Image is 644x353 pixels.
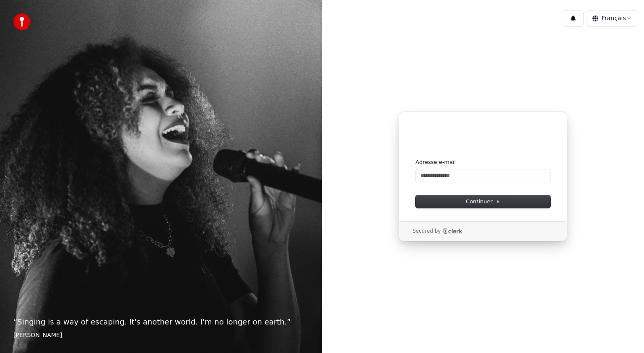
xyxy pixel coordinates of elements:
p: Secured by [413,228,441,235]
a: Clerk logo [442,228,462,234]
span: Continuer [466,198,500,205]
label: Adresse e-mail [415,158,456,166]
p: “ Singing is a way of escaping. It's another world. I'm no longer on earth. ” [13,316,309,328]
footer: [PERSON_NAME] [13,331,309,340]
img: youka [13,13,30,30]
button: Continuer [415,195,551,208]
